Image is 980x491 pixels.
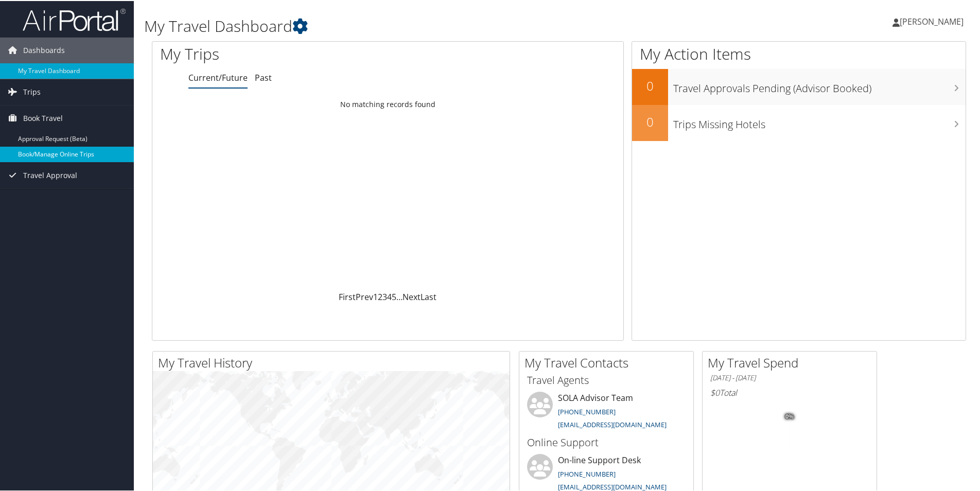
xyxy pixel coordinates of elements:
span: … [396,290,402,302]
a: Past [255,71,272,82]
a: 3 [382,290,387,302]
tspan: 0% [785,413,794,419]
h3: Travel Agents [527,372,686,387]
h6: [DATE] - [DATE] [710,372,869,382]
h1: My Travel Dashboard [144,14,697,36]
h1: My Trips [160,42,419,64]
td: No matching records found [152,94,623,113]
a: [EMAIL_ADDRESS][DOMAIN_NAME] [558,481,667,490]
a: 4 [387,290,392,302]
h3: Travel Approvals Pending (Advisor Booked) [673,75,966,95]
a: [PERSON_NAME] [892,5,974,36]
span: [PERSON_NAME] [900,15,964,26]
a: [EMAIL_ADDRESS][DOMAIN_NAME] [558,419,667,428]
a: 5 [392,290,396,302]
li: SOLA Advisor Team [522,391,691,433]
h2: My Travel Spend [708,353,877,371]
span: Dashboards [23,37,65,62]
span: Book Travel [23,104,63,130]
h3: Trips Missing Hotels [673,111,966,131]
span: $0 [710,386,720,397]
a: 0Trips Missing Hotels [632,104,966,140]
a: Next [402,290,421,302]
h3: Online Support [527,434,686,449]
a: Current/Future [188,71,248,82]
span: Travel Approval [23,162,77,187]
a: 0Travel Approvals Pending (Advisor Booked) [632,68,966,104]
h2: 0 [632,76,668,94]
a: First [339,290,356,302]
a: [PHONE_NUMBER] [558,406,616,415]
h1: My Action Items [632,42,966,64]
a: [PHONE_NUMBER] [558,468,616,478]
h2: My Travel History [158,353,510,371]
a: 2 [378,290,382,302]
img: airportal-logo.png [23,7,126,31]
a: Prev [356,290,373,302]
h6: Total [710,386,869,397]
h2: 0 [632,112,668,130]
h2: My Travel Contacts [524,353,693,371]
a: 1 [373,290,378,302]
a: Last [421,290,436,302]
span: Trips [23,78,41,104]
